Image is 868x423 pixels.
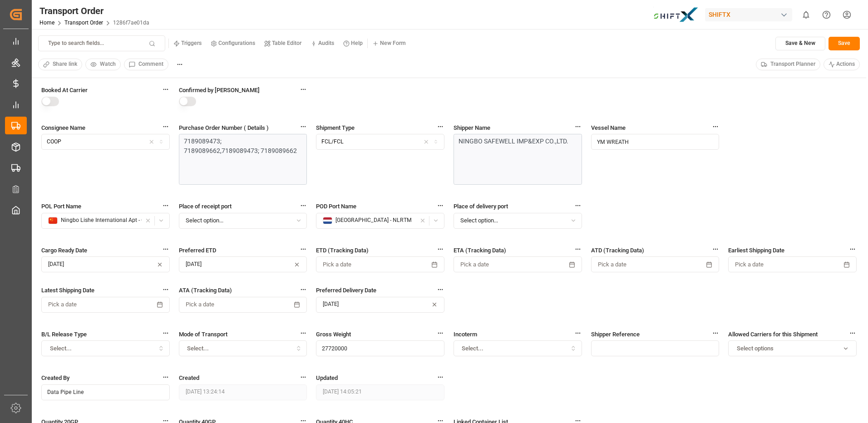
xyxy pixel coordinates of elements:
[179,256,307,272] button: [DATE]
[737,344,774,353] span: Select options
[591,256,720,272] button: Pick a date
[38,35,165,51] button: Type to search fields...
[179,123,269,133] span: Purchase Order Number ( Details )
[48,39,104,48] p: Type to search fields...
[48,300,77,309] span: Pick a date
[179,330,227,339] span: Mode of Transport
[64,20,103,26] a: Transport Order
[41,297,170,313] button: Pick a date
[47,138,61,146] div: COOP
[186,216,223,225] span: Select option...
[454,330,477,339] span: Incoterm
[179,213,307,229] button: Select option...
[306,37,339,50] button: Audits
[260,37,306,50] button: Table Editor
[179,85,260,95] span: Confirmed by [PERSON_NAME]
[218,40,255,46] small: Configurations
[454,256,582,272] button: Pick a date
[462,344,483,353] span: Select...
[339,37,367,50] button: Help
[316,373,338,383] span: Updated
[48,217,58,224] img: country
[48,216,142,225] div: Ningbo Lishe International Apt - CNNGB
[454,123,490,133] span: Shipper Name
[316,330,351,339] span: Gross Weight
[318,40,334,46] small: Audits
[179,246,216,255] span: Preferred ETD
[169,37,206,50] button: Triggers
[41,202,81,211] span: POL Port Name
[53,60,77,69] span: Share link
[39,4,149,18] div: Transport Order
[460,261,489,269] span: Pick a date
[323,217,332,224] img: country
[206,37,260,50] button: Configurations
[38,59,82,70] button: Share link
[179,202,232,211] span: Place of receipt port
[181,40,202,46] small: Triggers
[728,340,857,356] button: Select options
[824,59,860,70] button: Actions
[41,330,87,339] span: B/L Release Type
[454,213,582,229] button: Select option...
[728,330,818,339] span: Allowed Carriers for this Shipment
[351,40,363,46] small: Help
[179,297,307,313] button: Pick a date
[316,297,444,313] button: [DATE]
[41,285,94,295] span: Latest Shipping Date
[272,40,301,46] small: Table Editor
[756,59,820,70] button: Transport Planner
[41,373,69,383] span: Created By
[316,202,356,211] span: POD Port Name
[591,330,640,339] span: Shipper Reference
[380,40,406,46] small: New Form
[775,37,825,50] button: Save & New
[459,137,573,146] div: NINGBO SAFEWELL IMP&EXP CO.,LTD.
[50,344,72,353] span: Select...
[41,123,85,133] span: Consignee Name
[735,261,764,269] span: Pick a date
[728,246,784,255] span: Earliest Shipping Date
[323,216,416,225] div: [GEOGRAPHIC_DATA] - NLRTM
[591,246,644,255] span: ATD (Tracking Data)
[138,60,163,69] span: Comment
[41,213,170,229] button: countryNingbo Lishe International Apt - CNNGB
[316,213,444,229] button: country[GEOGRAPHIC_DATA] - NLRTM
[184,137,298,156] div: 7189089473; 7189089662,7189089473; 7189089662
[705,6,796,23] button: SHIFTX
[653,7,699,23] img: Bildschirmfoto%202024-11-13%20um%2009.31.44.png_1731487080.png
[728,256,857,272] button: Pick a date
[460,216,498,225] span: Select option...
[124,59,168,70] button: Comment
[85,59,121,70] button: Watch
[179,373,199,383] span: Created
[454,202,508,211] span: Place of delivery port
[321,138,344,146] div: FCL/FCL
[598,261,626,269] span: Pick a date
[591,123,626,133] span: Vessel Name
[41,256,170,272] button: [DATE]
[179,285,232,295] span: ATA (Tracking Data)
[705,8,792,21] div: SHIFTX
[796,5,816,25] button: show 0 new notifications
[770,60,815,69] span: Transport Planner
[454,246,506,255] span: ETA (Tracking Data)
[316,285,376,295] span: Preferred Delivery Date
[323,261,351,269] span: Pick a date
[316,256,444,272] button: Pick a date
[39,20,54,26] a: Home
[100,60,116,69] span: Watch
[187,344,209,353] span: Select...
[41,246,87,255] span: Cargo Ready Date
[186,300,214,309] span: Pick a date
[816,5,837,25] button: Help Center
[316,123,355,133] span: Shipment Type
[316,246,369,255] span: ETD (Tracking Data)
[368,37,410,50] button: New Form
[41,85,88,95] span: Booked At Carrier
[829,37,860,50] button: Save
